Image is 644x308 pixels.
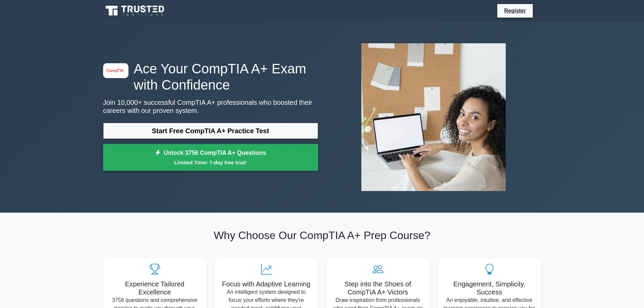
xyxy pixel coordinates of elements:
[109,280,201,296] h5: Experience Tailored Excellence
[103,123,318,139] a: Start Free CompTIA A+ Practice Test
[103,61,318,93] h1: Ace Your CompTIA A+ Exam with Confidence
[103,98,318,115] p: Join 10,000+ successful CompTIA A+ professionals who boosted their careers with our proven system.
[103,229,541,242] h2: Why Choose Our CompTIA A+ Prep Course?
[103,144,318,171] a: Unlock 3756 CompTIA A+ QuestionsLimited Time: 7-day free trial!
[220,280,313,288] h5: Focus with Adaptive Learning
[332,280,424,296] h5: Step into the Shoes of CompTIA A+ Victors
[500,6,530,15] a: Register
[112,159,310,166] small: Limited Time: 7-day free trial!
[443,280,536,296] h5: Engagement, Simplicity, Success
